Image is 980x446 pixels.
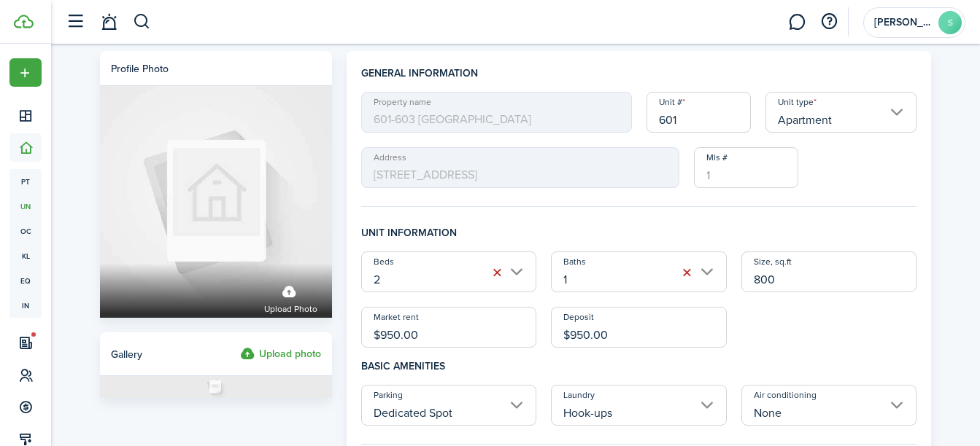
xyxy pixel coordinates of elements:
a: pt [9,169,42,194]
input: Air conditioning [741,385,917,426]
label: Upload photo [264,278,317,316]
h4: General information [361,66,917,92]
a: Messaging [783,4,811,41]
button: Open sidebar [61,8,89,36]
button: Search [133,9,151,34]
span: Stephen [874,17,933,28]
input: Parking [361,385,537,426]
a: in [9,293,42,318]
span: Gallery [111,347,142,362]
img: Photo placeholder [100,376,332,398]
button: Open menu [9,58,42,87]
div: Profile photo [111,61,169,77]
input: 0.00 [361,307,537,348]
avatar-text: S [938,11,962,34]
input: 0.00 [551,307,727,348]
input: 1 [694,147,798,188]
a: eq [9,268,42,293]
h4: Basic amenities [361,348,917,385]
h4: Unit information [361,225,917,251]
input: Laundry [551,385,727,426]
a: oc [9,219,42,243]
a: kl [9,243,42,268]
button: Clear [677,262,698,283]
button: Clear [487,262,507,283]
a: Notifications [95,4,123,41]
button: Open resource center [817,9,841,34]
input: 0.00 [741,251,917,292]
img: TenantCloud [14,15,34,28]
a: un [9,194,42,219]
input: Unit name [647,92,751,133]
span: Upload photo [264,302,317,316]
